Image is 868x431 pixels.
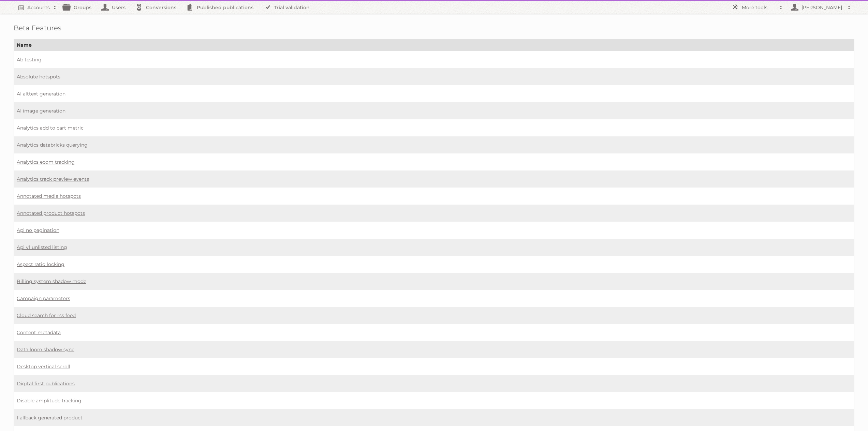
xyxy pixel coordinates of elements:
[17,381,75,387] a: Digital first publications
[17,415,83,421] a: Fallback generated product
[260,1,317,14] a: Trial validation
[17,398,82,404] a: Disable amplitude tracking
[17,363,70,370] a: Desktop vertical scroll
[786,1,854,14] a: [PERSON_NAME]
[17,295,70,301] a: Campaign parameters
[17,346,74,353] a: Data loom shadow sync
[17,176,89,182] a: Analytics track preview events
[17,193,81,199] a: Annotated media hotspots
[17,329,61,336] a: Content metadata
[27,4,50,11] h2: Accounts
[60,1,98,14] a: Groups
[17,57,42,63] a: Ab testing
[17,74,60,80] a: Absolute hotspots
[14,39,854,51] th: Name
[17,91,65,97] a: AI alttext generation
[17,210,85,216] a: Annotated product hotspots
[14,24,854,32] h1: Beta Features
[17,261,64,267] a: Aspect ratio locking
[17,125,84,131] a: Analytics add to cart metric
[17,142,88,148] a: Analytics databricks querying
[132,1,183,14] a: Conversions
[800,4,844,11] h2: [PERSON_NAME]
[728,1,786,14] a: More tools
[17,108,65,114] a: AI image generation
[742,4,776,11] h2: More tools
[98,1,132,14] a: Users
[17,312,76,318] a: Cloud search for rss feed
[17,227,59,233] a: Api no pagination
[17,244,67,250] a: Api v1 unlisted listing
[17,159,75,165] a: Analytics ecom tracking
[14,1,60,14] a: Accounts
[17,278,86,284] a: Billing system shadow mode
[183,1,260,14] a: Published publications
